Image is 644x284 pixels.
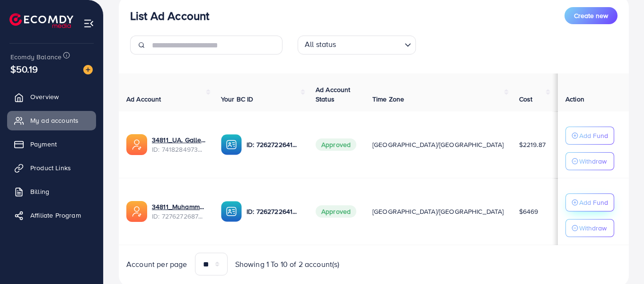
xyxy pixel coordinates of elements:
span: [GEOGRAPHIC_DATA]/[GEOGRAPHIC_DATA] [372,140,504,149]
h3: List Ad Account [130,9,209,23]
a: 34811_Muhammad Usama Ashraf_1694139293532 [152,202,206,211]
span: Your BC ID [221,94,254,104]
p: Withdraw [579,156,607,167]
a: My ad accounts [7,111,96,130]
span: $50.19 [10,62,38,76]
span: All status [303,37,338,52]
div: <span class='underline'>34811_Muhammad Usama Ashraf_1694139293532</span></br>7276272687616491522 [152,202,206,221]
p: ID: 7262722641096867841 [247,139,300,150]
button: Withdraw [565,152,614,170]
button: Add Fund [565,193,614,211]
span: Account per page [126,259,187,270]
img: logo [9,13,73,28]
img: menu [83,18,94,29]
img: ic-ba-acc.ded83a64.svg [221,201,242,222]
p: ID: 7262722641096867841 [247,206,300,217]
img: image [83,65,93,74]
a: Overview [7,87,96,106]
span: Product Links [30,163,71,173]
div: <span class='underline'>34811_UA. Gallery_1727204080777</span></br>7418284973939245073 [152,135,206,155]
span: ID: 7418284973939245073 [152,145,206,154]
p: Add Fund [579,130,608,141]
span: Showing 1 To 10 of 2 account(s) [235,259,340,270]
a: 34811_UA. Gallery_1727204080777 [152,135,206,145]
span: ID: 7276272687616491522 [152,211,206,221]
span: Approved [316,205,356,218]
span: My ad accounts [30,116,79,125]
span: Ad Account Status [316,85,351,104]
span: Ad Account [126,94,161,104]
span: $2219.87 [519,140,546,149]
span: Overview [30,92,59,101]
img: ic-ads-acc.e4c84228.svg [126,201,147,222]
img: ic-ads-acc.e4c84228.svg [126,134,147,155]
p: Withdraw [579,222,607,234]
input: Search for option [339,37,401,52]
p: Add Fund [579,197,608,208]
span: Affiliate Program [30,211,81,220]
span: Time Zone [372,94,404,104]
span: Ecomdy Balance [10,52,62,62]
button: Withdraw [565,219,614,237]
span: Approved [316,138,356,151]
a: Product Links [7,158,96,177]
span: [GEOGRAPHIC_DATA]/[GEOGRAPHIC_DATA] [372,207,504,216]
a: Billing [7,182,96,201]
button: Create new [565,7,618,24]
span: Payment [30,139,57,149]
span: Create new [574,11,608,20]
img: ic-ba-acc.ded83a64.svg [221,134,242,155]
a: Affiliate Program [7,206,96,225]
a: Payment [7,135,96,154]
span: Action [565,94,584,104]
iframe: Chat [604,241,637,277]
span: Billing [30,187,49,196]
span: Cost [519,94,533,104]
button: Add Fund [565,127,614,145]
div: Search for option [298,36,416,55]
span: $6469 [519,207,538,216]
